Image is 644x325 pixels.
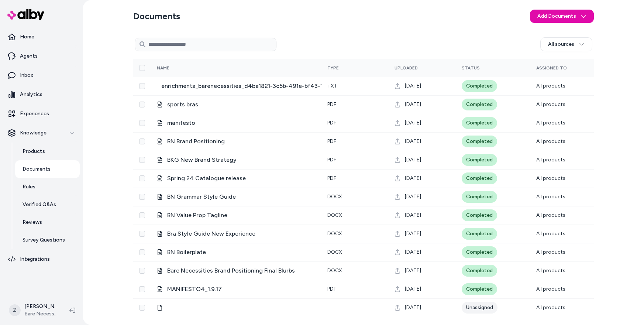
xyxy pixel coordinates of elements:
[327,65,339,71] span: Type
[536,65,567,71] span: Assigned To
[462,246,497,258] div: Completed
[23,201,56,208] p: Verified Q&As
[157,248,316,257] div: BN Boilerplate.docx
[15,143,80,160] a: Products
[157,65,212,71] div: Name
[405,175,421,182] span: [DATE]
[139,157,145,163] button: Select row
[327,138,336,144] span: pdf
[20,52,38,60] p: Agents
[139,305,145,311] button: Select row
[157,285,316,294] div: MANIFESTO4_1.9.17.pdf
[536,194,565,200] span: All products
[462,172,497,184] div: Completed
[327,175,336,181] span: pdf
[157,100,316,109] div: sports bras.pdf
[395,65,418,71] span: Uploaded
[157,119,316,127] div: manifesto.pdf
[327,194,342,200] span: docx
[157,174,316,183] div: Spring 24 Catalogue release.pdf
[167,229,255,238] span: Bra Style Guide New Experience
[157,137,316,146] div: BN Brand Positioning.pdf
[327,212,342,218] span: docx
[167,119,195,127] span: manifesto
[540,37,592,51] button: All sources
[536,249,565,255] span: All products
[405,267,421,274] span: [DATE]
[157,211,316,220] div: BN Value Prop Tagline.docx
[462,154,497,166] div: Completed
[536,212,565,218] span: All products
[23,236,65,244] p: Survey Questions
[9,304,21,316] span: Z
[23,219,42,226] p: Reviews
[139,102,145,107] button: Select row
[405,101,421,108] span: [DATE]
[20,129,47,137] p: Knowledge
[15,160,80,178] a: Documents
[530,10,594,23] button: Add Documents
[161,82,361,90] span: enrichments_barenecessities_d4ba1821-3c5b-491e-bf43-18a3a20e7aeb
[23,148,45,155] p: Products
[327,157,336,163] span: pdf
[536,286,565,292] span: All products
[536,175,565,181] span: All products
[3,66,80,84] a: Inbox
[139,194,145,200] button: Select row
[20,256,50,263] p: Integrations
[3,47,80,65] a: Agents
[139,212,145,218] button: Select row
[405,119,421,127] span: [DATE]
[20,91,42,98] p: Analytics
[405,304,421,311] span: [DATE]
[405,193,421,201] span: [DATE]
[157,229,316,238] div: Bra Style Guide New Experience.docx
[405,249,421,256] span: [DATE]
[167,174,246,183] span: Spring 24 Catalogue release
[157,82,316,90] div: enrichments_barenecessities_d4ba1821-3c5b-491e-bf43-18a3a20e7aeb.txt
[405,285,421,293] span: [DATE]
[139,65,145,71] button: Select all
[405,156,421,164] span: [DATE]
[405,138,421,145] span: [DATE]
[15,196,80,213] a: Verified Q&As
[139,268,145,274] button: Select row
[139,83,145,89] button: Select row
[139,138,145,144] button: Select row
[133,10,180,22] h2: Documents
[462,99,497,110] div: Completed
[327,230,342,237] span: docx
[167,266,295,275] span: Bare Necessities Brand Positioning Final Blurbs
[327,120,336,126] span: pdf
[536,101,565,107] span: All products
[139,249,145,255] button: Select row
[462,117,497,129] div: Completed
[167,137,225,146] span: BN Brand Positioning
[157,266,316,275] div: Bare Necessities Brand Positioning Final Blurbs.docx
[157,192,316,201] div: BN Grammar Style Guide.docx
[20,33,34,41] p: Home
[462,228,497,240] div: Completed
[536,83,565,89] span: All products
[139,231,145,237] button: Select row
[3,105,80,123] a: Experiences
[24,303,58,310] p: [PERSON_NAME]
[462,265,497,277] div: Completed
[3,124,80,142] button: Knowledge
[7,9,44,20] img: alby Logo
[167,248,206,257] span: BN Boilerplate
[15,178,80,196] a: Rules
[536,230,565,237] span: All products
[20,110,49,117] p: Experiences
[462,65,480,71] span: Status
[405,212,421,219] span: [DATE]
[20,72,33,79] p: Inbox
[536,157,565,163] span: All products
[462,80,497,92] div: Completed
[167,285,222,294] span: MANIFESTO4_1.9.17
[327,101,336,107] span: pdf
[3,250,80,268] a: Integrations
[4,298,63,322] button: Z[PERSON_NAME]Bare Necessities
[548,41,574,48] span: All sources
[536,267,565,274] span: All products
